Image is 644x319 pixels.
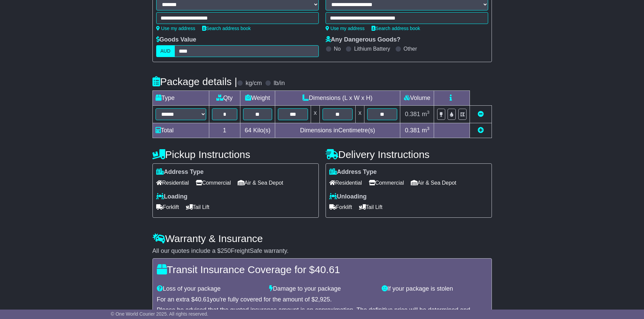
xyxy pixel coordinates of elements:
[202,26,251,31] a: Search address book
[427,110,430,115] sup: 3
[326,36,401,44] label: Any Dangerous Goods?
[245,80,262,87] label: kg/cm
[329,178,362,188] span: Residential
[400,91,434,106] td: Volume
[326,149,492,160] h4: Delivery Instructions
[221,247,231,254] span: 250
[156,178,189,188] span: Residential
[156,26,195,31] a: Use my address
[354,46,390,52] label: Lithium Battery
[427,126,430,131] sup: 3
[356,106,364,123] td: x
[152,76,237,87] h4: Package details |
[156,168,204,176] label: Address Type
[372,26,420,31] a: Search address book
[329,202,352,212] span: Forklift
[315,264,340,275] span: 40.61
[209,91,240,106] td: Qty
[275,123,400,138] td: Dimensions in Centimetre(s)
[326,26,365,31] a: Use my address
[478,111,484,117] a: Remove this item
[156,202,179,212] span: Forklift
[404,46,417,52] label: Other
[334,46,341,52] label: No
[152,149,319,160] h4: Pickup Instructions
[311,106,319,123] td: x
[411,178,456,188] span: Air & Sea Depot
[359,202,383,212] span: Tail Lift
[152,247,492,255] div: All our quotes include a $ FreightSafe warranty.
[156,193,188,201] label: Loading
[238,178,283,188] span: Air & Sea Depot
[152,233,492,244] h4: Warranty & Insurance
[240,91,275,106] td: Weight
[422,127,430,134] span: m
[245,127,252,134] span: 64
[422,111,430,117] span: m
[196,178,231,188] span: Commercial
[209,123,240,138] td: 1
[240,123,275,138] td: Kilo(s)
[329,193,367,201] label: Unloading
[266,285,378,293] div: Damage to your package
[369,178,404,188] span: Commercial
[275,91,400,106] td: Dimensions (L x W x H)
[153,285,266,293] div: Loss of your package
[405,111,420,117] span: 0.381
[329,168,377,176] label: Address Type
[152,91,209,106] td: Type
[186,202,210,212] span: Tail Lift
[378,285,491,293] div: If your package is stolen
[157,296,487,303] div: For an extra $ you're fully covered for the amount of $ .
[195,296,210,303] span: 40.61
[156,45,175,57] label: AUD
[157,264,487,275] h4: Transit Insurance Coverage for $
[156,36,196,44] label: Goods Value
[111,311,209,317] span: © One World Courier 2025. All rights reserved.
[405,127,420,134] span: 0.381
[273,80,285,87] label: lb/in
[152,123,209,138] td: Total
[478,127,484,134] a: Add new item
[315,296,330,303] span: 2,925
